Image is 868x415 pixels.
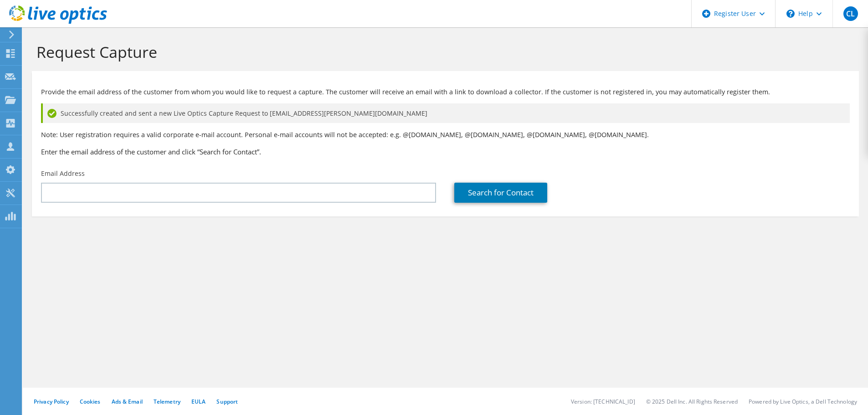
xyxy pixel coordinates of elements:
p: Note: User registration requires a valid corporate e-mail account. Personal e-mail accounts will ... [41,130,850,140]
a: Support [216,398,238,405]
p: Provide the email address of the customer from whom you would like to request a capture. The cust... [41,87,850,97]
h1: Request Capture [36,42,850,61]
span: CL [843,6,858,21]
span: Successfully created and sent a new Live Optics Capture Request to [EMAIL_ADDRESS][PERSON_NAME][D... [61,108,427,118]
h3: Enter the email address of the customer and click “Search for Contact”. [41,147,850,157]
li: Version: [TECHNICAL_ID] [571,398,635,405]
a: EULA [191,398,205,405]
label: Email Address [41,169,85,178]
li: © 2025 Dell Inc. All Rights Reserved [646,398,738,405]
a: Ads & Email [112,398,143,405]
a: Privacy Policy [34,398,69,405]
li: Powered by Live Optics, a Dell Technology [749,398,857,405]
svg: \n [786,10,795,18]
a: Search for Contact [454,183,547,203]
a: Telemetry [154,398,180,405]
a: Cookies [80,398,101,405]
